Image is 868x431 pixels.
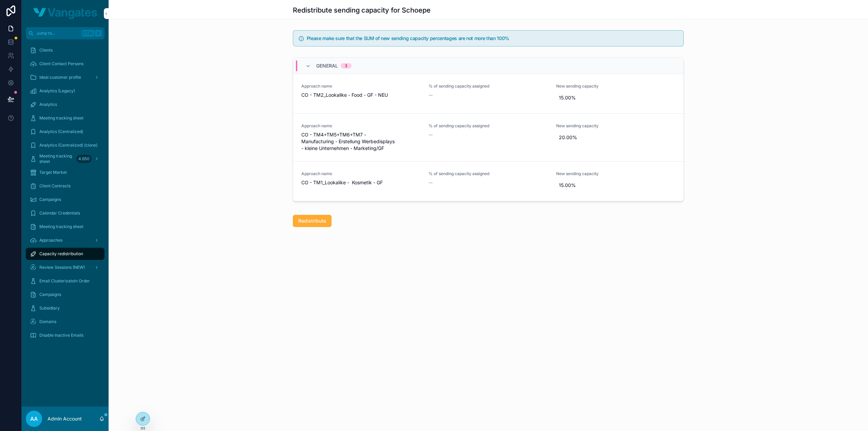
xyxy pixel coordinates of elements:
a: Email Clusterizatoin Order [26,275,105,287]
span: Campaigns [39,197,61,202]
span: 15.00% [559,94,673,101]
button: Redistribute [293,215,332,227]
p: Admin Account [48,415,82,422]
div: 4.650 [76,155,92,163]
span: Analytics (Centralized) (clone) [39,143,97,148]
span: Approach name [301,171,420,176]
span: % of sending capacity assigned [429,83,548,89]
span: New sending capacity [556,83,675,89]
a: Ideal customer profile [26,71,105,83]
a: Meeting tracking sheet [26,221,105,233]
a: Approach nameCO - TM1_Lookalike - Kosmetik - GF% of sending capacity assigned--New sending capaci... [293,162,683,201]
a: Disable Inactive Emails [26,329,105,341]
a: Review Sessions (NEW) [26,261,105,274]
span: Calendar Credentials [39,210,80,216]
a: Calendar Credentials [26,207,105,219]
a: Client Contracts [26,180,105,192]
span: CO - TM1_Lookalike - Kosmetik - GF [301,179,420,186]
a: Approach nameCO - TM4+TM5+TM6+TM7 - Manufacturing - Erstellung Werbedisplays - kleine Unternehmen... [293,114,683,162]
div: 3 [345,63,347,69]
span: Analytics (Centralized) [39,129,83,134]
a: Campaigns [26,193,105,206]
a: Subsidiary [26,302,105,314]
span: Domains [39,319,56,324]
span: New sending capacity [556,123,675,129]
h1: Redistribute sending capacity for Schoepe [293,5,431,15]
span: Email Clusterizatoin Order [39,278,90,284]
span: Review Sessions (NEW) [39,265,85,270]
span: Meeting tracking sheet [39,115,83,121]
div: scrollable content [22,39,109,350]
a: Analytics [26,98,105,111]
span: -- [429,179,433,186]
span: Approach name [301,123,420,129]
a: Meeting tracking sheet [26,112,105,124]
button: Jump to...CtrlK [26,27,105,39]
a: Capacity redistribution [26,248,105,260]
span: New sending capacity [556,171,675,176]
span: % of sending capacity assigned [429,123,548,129]
span: CO - TM4+TM5+TM6+TM7 - Manufacturing - Erstellung Werbedisplays - kleine Unternehmen - Marketing/GF [301,131,420,152]
span: -- [429,131,433,138]
span: Ideal customer profile [39,75,81,80]
span: K [96,31,101,36]
span: Meeting tracking sheet [39,153,74,164]
span: 15.00% [559,182,673,189]
img: App logo [33,8,97,19]
a: Meeting tracking sheet4.650 [26,153,105,165]
span: Ctrl [82,30,94,37]
a: Analytics (Centralized) [26,126,105,138]
span: -- [429,92,433,98]
span: Jump to... [36,31,79,36]
span: General [316,62,338,69]
span: Disable Inactive Emails [39,333,83,338]
span: Clients [39,48,53,53]
span: Approaches [39,238,62,243]
span: Capacity redistribution [39,251,83,257]
a: Client Contact Persons [26,58,105,70]
span: Approach name [301,83,420,89]
a: Approaches [26,234,105,246]
a: Clients [26,44,105,56]
span: Analytics [39,102,57,107]
span: Client Contact Persons [39,61,83,67]
span: % of sending capacity assigned [429,171,548,176]
a: Analytics (Legacy) [26,85,105,97]
span: Campaigns [39,292,61,297]
span: Analytics (Legacy) [39,88,75,94]
span: Target Market [39,170,67,175]
span: 20.00% [559,134,673,141]
a: Campaigns [26,288,105,301]
a: Approach nameCO - TM2_Lookalike - Food - GF - NEU% of sending capacity assigned--New sending capa... [293,74,683,114]
a: Target Market [26,166,105,179]
span: Redistribute [298,218,326,224]
span: Client Contracts [39,183,71,189]
a: Analytics (Centralized) (clone) [26,139,105,151]
a: Domains [26,316,105,328]
span: CO - TM2_Lookalike - Food - GF - NEU [301,92,420,98]
span: AA [30,415,38,423]
span: Meeting tracking sheet [39,224,83,229]
h5: Please make sure that the SUM of new sending capacity percentages are not more than 100% [307,36,678,41]
span: Subsidiary [39,305,60,311]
